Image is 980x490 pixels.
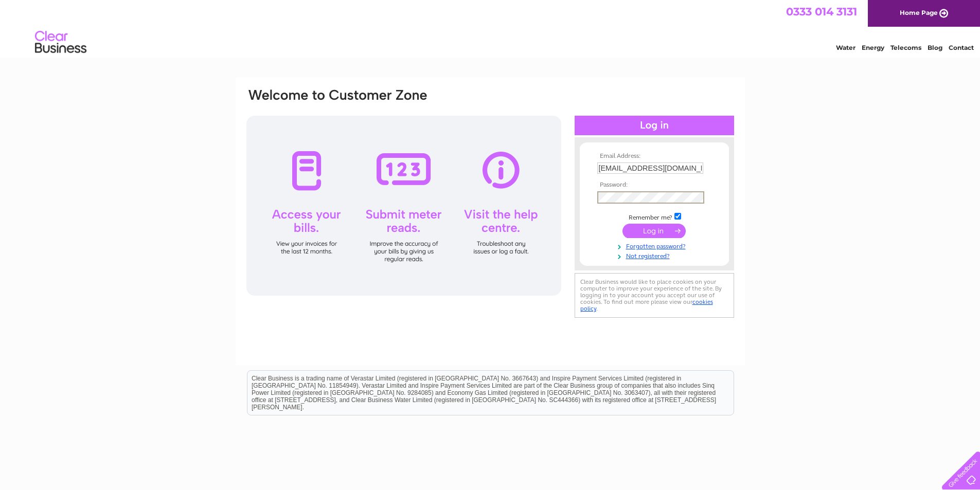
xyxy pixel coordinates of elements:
a: 0333 014 3131 [786,5,857,18]
input: Submit [622,224,686,238]
img: logo.png [34,27,87,58]
a: Blog [928,44,942,51]
div: Clear Business would like to place cookies on your computer to improve your experience of the sit... [575,273,734,318]
a: Telecoms [890,44,921,51]
a: Water [836,44,856,51]
th: Email Address: [595,153,714,160]
td: Remember me? [595,211,714,222]
a: Contact [949,44,974,51]
a: Forgotten password? [597,241,714,250]
a: Energy [862,44,884,51]
div: Clear Business is a trading name of Verastar Limited (registered in [GEOGRAPHIC_DATA] No. 3667643... [247,6,734,50]
a: Not registered? [597,250,714,260]
th: Password: [595,182,714,189]
a: cookies policy [580,298,713,312]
